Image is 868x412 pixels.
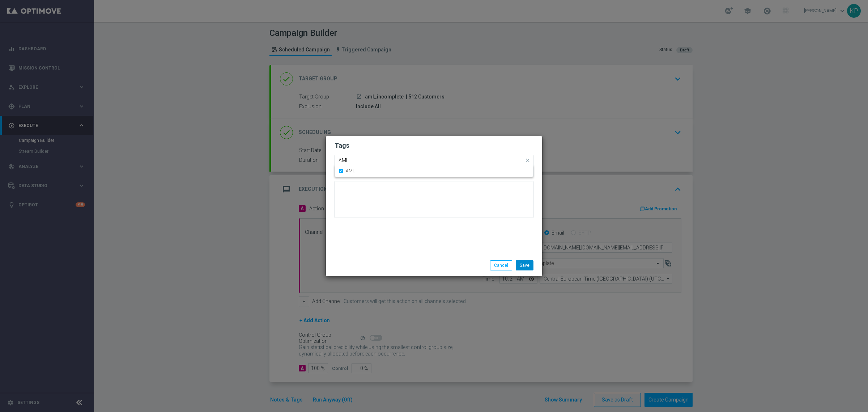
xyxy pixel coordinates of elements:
button: Cancel [490,260,512,270]
label: AML [346,169,355,173]
ng-dropdown-panel: Options list [335,165,533,177]
h2: Tags [335,141,533,150]
div: AML [339,165,529,177]
ng-select: AML [335,155,533,165]
button: Save [516,260,533,270]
